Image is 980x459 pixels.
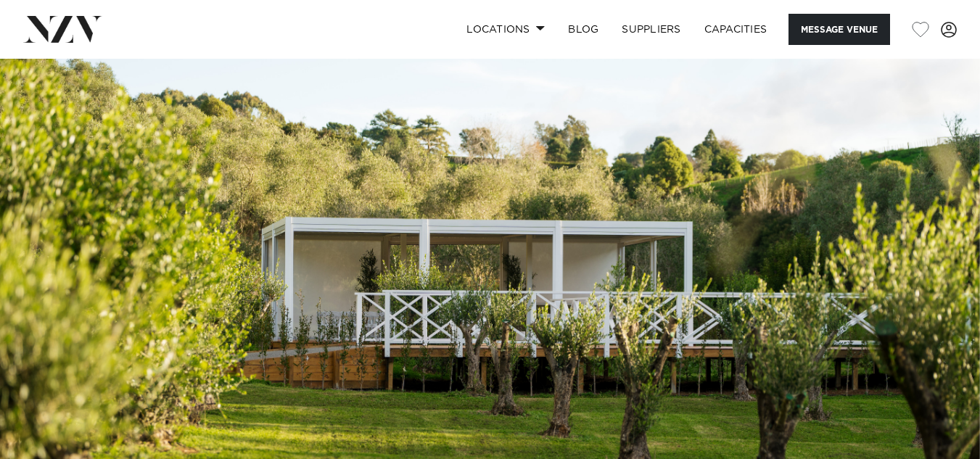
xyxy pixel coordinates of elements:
[693,14,779,45] a: Capacities
[23,16,102,42] img: nzv-logo.png
[556,14,610,45] a: BLOG
[610,14,692,45] a: SUPPLIERS
[455,14,556,45] a: Locations
[788,14,890,45] button: Message Venue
